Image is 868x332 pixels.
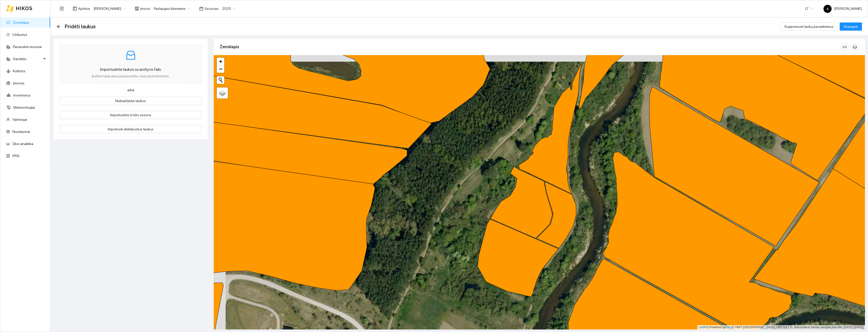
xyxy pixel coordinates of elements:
[73,7,77,11] span: layout
[217,87,228,99] a: Layers
[13,54,42,64] span: Sandėlis
[841,45,849,49] span: column-width
[13,93,31,97] a: Inventorius
[217,76,224,84] button: Initiate a new search
[110,112,151,118] span: Importuokite iš kito sezono
[140,6,151,11] span: Įmonė :
[65,74,196,79] p: Įkelkite failą arba paspauskite, kad pasirinktumėte.
[135,7,139,11] span: shop
[60,97,202,105] button: Nubraižykite laukus
[780,22,838,31] button: Sugeneruoti laukų pavadinimus
[60,125,202,133] button: Importuoti deklaruotus laukus
[199,7,203,11] span: calendar
[219,66,222,72] span: −
[823,7,862,11] span: [PERSON_NAME]
[124,87,138,93] span: arba
[12,117,27,122] a: Vartotojai
[840,22,862,31] button: Išsaugoti
[125,49,137,61] span: inbox
[57,25,61,29] span: arrow-left
[65,66,196,73] p: Importuokite laukus su archyvo failu
[12,130,30,134] a: Nustatymai
[784,24,834,29] span: Sugeneruoti laukų pavadinimus
[731,325,732,329] span: |
[219,58,222,64] span: +
[115,98,146,104] span: Nubraižykite laukus
[841,43,849,51] button: column-width
[217,65,224,73] a: Zoom out
[222,5,235,12] span: 2025
[13,69,26,73] a: Kultūros
[12,142,33,146] a: Ūkio analitika
[217,58,224,65] a: Zoom in
[697,325,865,329] div: | Powered by © HNIT-[GEOGRAPHIC_DATA]; ORT10LT ©, Nacionalinė žemės tarnyba prie AM, [DATE]-[DATE]
[13,105,35,109] a: Meteorologija
[13,45,42,49] a: Panaudoti resursai
[78,6,91,11] span: Aplinka :
[699,325,708,329] a: Leaflet
[13,20,29,25] a: Žemėlapis
[65,22,96,31] span: Pridėti laukus
[805,5,813,12] span: LT
[12,33,27,37] a: Užduotys
[220,40,841,54] div: Žemėlapis
[205,6,219,11] span: Sezonas :
[108,126,154,132] span: Importuoti deklaruotus laukus
[12,154,19,158] a: PPIS
[60,99,202,103] a: Nubraižykite laukus
[59,6,64,11] span: menu-fold
[65,45,196,83] span: inboxImportuokite laukus su archyvo failuĮkelkite failą arba paspauskite, kad pasirinktumėte.
[827,5,829,13] span: A
[94,5,126,12] span: Andrius Rimgaila
[60,111,202,119] button: Importuokite iš kito sezono
[844,24,858,29] span: Išsaugoti
[57,25,61,29] div: Atgal
[57,4,67,14] button: menu-fold
[725,325,731,329] a: Esri
[154,5,190,12] span: Paslaugos klientams
[13,81,25,85] a: Įmonės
